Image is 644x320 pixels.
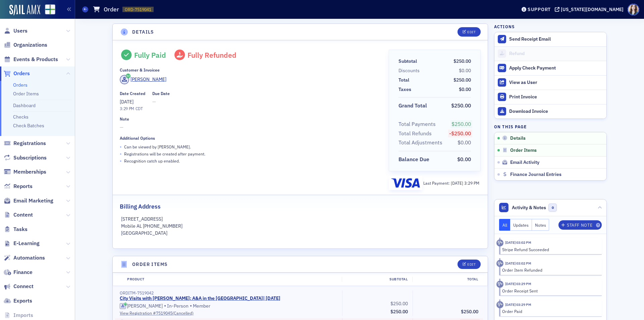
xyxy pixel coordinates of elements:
[398,139,442,147] div: Total Adjustments
[505,302,531,307] time: 6/15/2025 03:29 PM
[451,180,464,186] span: [DATE]
[4,154,47,162] a: Subscriptions
[342,277,412,282] div: Subtotal
[13,91,39,97] a: Order Items
[13,102,36,108] a: Dashboard
[398,67,420,74] div: Discounts
[398,120,436,128] div: Total Payments
[494,124,607,130] h4: On this page
[4,27,28,35] a: Users
[120,143,122,150] span: •
[398,58,417,65] div: Subtotal
[398,139,445,147] span: Total Adjustments
[494,75,606,90] button: View as User
[451,121,471,127] span: $250.00
[499,219,511,231] button: All
[496,239,503,246] div: Activity
[423,180,479,186] div: Last Payment:
[390,301,408,307] span: $250.00
[461,309,478,315] span: $250.00
[509,108,603,115] div: Download Invoice
[502,308,597,314] div: Order Paid
[510,135,526,141] span: Details
[398,130,432,138] div: Total Refunds
[509,94,603,100] div: Print Invoice
[510,159,539,166] span: Email Activity
[40,4,55,16] a: View Homepage
[4,56,58,63] a: Events & Products
[124,158,180,164] p: Recognition catch up enabled.
[467,263,476,266] div: Edit
[509,51,603,57] div: Refund
[505,261,531,266] time: 9/5/2025 03:02 PM
[509,80,603,86] div: View as User
[457,156,471,163] span: $0.00
[120,99,133,105] span: [DATE]
[458,139,471,146] span: $0.00
[4,183,33,190] a: Reports
[628,4,639,15] span: Profile
[458,27,481,37] button: Edit
[494,24,515,30] h4: Actions
[13,197,53,204] span: Email Marketing
[120,290,337,295] div: ORDITM-7519042
[9,5,40,15] img: SailAMX
[13,154,47,162] span: Subscriptions
[120,124,379,131] span: —
[567,223,592,227] div: Staff Note
[4,283,34,290] a: Connect
[509,36,603,42] div: Send Receipt Email
[494,61,606,75] button: Apply Check Payment
[398,102,427,110] div: Grand Total
[127,303,163,309] div: [PERSON_NAME]
[13,312,33,319] span: Imports
[13,27,28,35] span: Users
[13,240,40,247] span: E-Learning
[391,178,420,188] img: visa
[120,303,163,309] a: [PERSON_NAME]
[104,5,119,13] h1: Order
[4,297,32,305] a: Exports
[13,56,58,63] span: Events & Products
[134,51,166,59] div: Fully Paid
[120,91,145,96] div: Date Created
[4,41,47,49] a: Organizations
[190,303,192,309] span: •
[120,150,122,157] span: •
[398,86,411,93] div: Taxes
[398,120,438,128] span: Total Payments
[124,151,205,157] p: Registrations will be created after payment.
[13,183,33,190] span: Reports
[398,130,434,138] span: Total Refunds
[122,277,342,282] div: Product
[164,303,166,309] span: •
[125,7,151,12] span: ORD-7519041
[459,86,471,92] span: $0.00
[13,123,44,129] a: Check Batches
[510,172,561,178] span: Finance Journal Entries
[451,102,471,109] span: $250.00
[120,303,337,309] div: In-Person Member
[458,260,481,269] button: Edit
[459,67,471,74] span: $0.00
[120,295,280,302] a: City Visits with [PERSON_NAME]: A&A in the [GEOGRAPHIC_DATA]| [DATE]
[509,65,603,71] div: Apply Check Payment
[398,77,412,84] span: Total
[4,168,46,176] a: Memberships
[4,312,33,319] a: Imports
[13,226,28,233] span: Tasks
[130,76,166,83] div: [PERSON_NAME]
[13,140,46,147] span: Registrations
[13,269,33,276] span: Finance
[132,29,154,36] h4: Details
[398,102,429,110] span: Grand Total
[13,254,45,262] span: Automations
[496,260,503,267] div: Activity
[4,197,53,204] a: Email Marketing
[398,86,414,93] span: Taxes
[453,77,471,83] span: $250.00
[132,261,168,268] h4: Order Items
[512,204,546,211] span: Activity & Notes
[494,104,606,119] a: Download Invoice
